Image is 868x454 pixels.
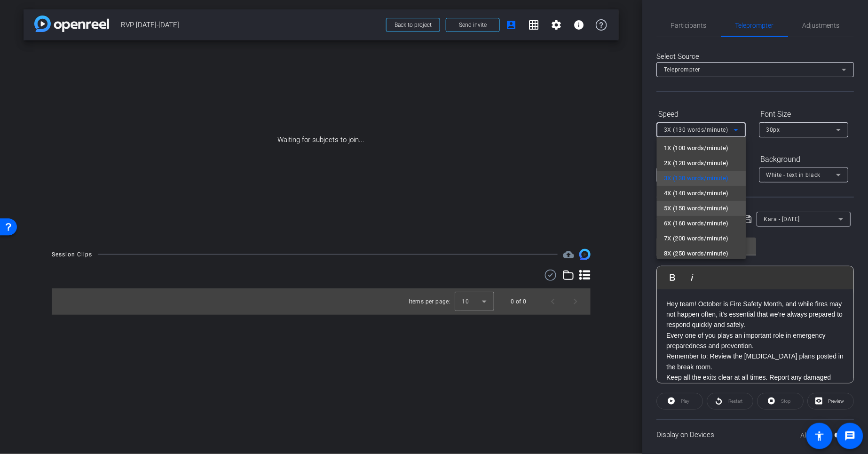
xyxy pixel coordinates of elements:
[664,188,729,199] span: 4X (140 words/minute)
[664,248,729,259] span: 8X (250 words/minute)
[664,158,729,169] span: 2X (120 words/minute)
[664,173,729,184] span: 3X (130 words/minute)
[664,218,729,229] span: 6X (160 words/minute)
[664,143,729,154] span: 1X (100 words/minute)
[664,203,729,214] span: 5X (150 words/minute)
[664,233,729,244] span: 7X (200 words/minute)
